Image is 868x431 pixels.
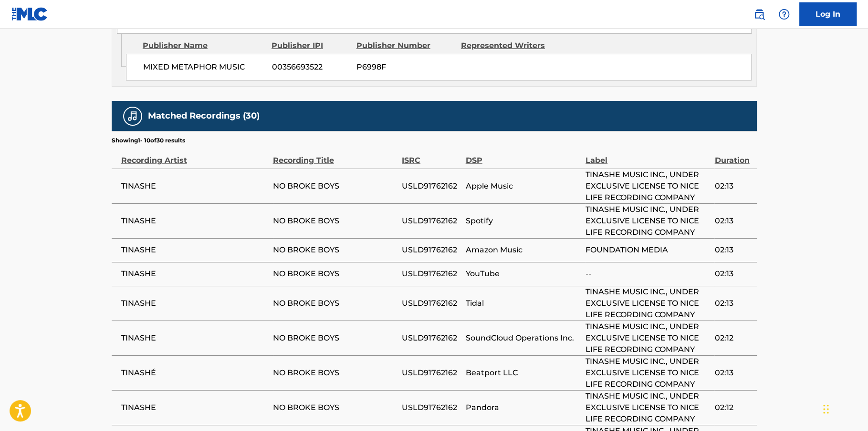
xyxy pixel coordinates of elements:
[272,61,349,73] span: 00356693522
[273,145,397,166] div: Recording Title
[466,180,581,192] span: Apple Music
[586,145,710,166] div: Label
[466,268,581,280] span: YouTube
[402,180,461,192] span: USLD91762162
[714,215,752,227] span: 02:13
[714,298,752,309] span: 02:13
[402,268,461,280] span: USLD91762162
[273,367,397,379] span: NO BROKE BOYS
[466,244,581,256] span: Amazon Music
[273,244,397,256] span: NO BROKE BOYS
[714,145,752,166] div: Duration
[714,244,752,256] span: 02:13
[466,298,581,309] span: Tidal
[586,286,710,321] span: TINASHE MUSIC INC., UNDER EXCLUSIVE LICENSE TO NICE LIFE RECORDING COMPANY
[143,40,264,51] div: Publisher Name
[714,268,752,280] span: 02:13
[273,402,397,413] span: NO BROKE BOYS
[586,169,710,203] span: TINASHE MUSIC INC., UNDER EXCLUSIVE LICENSE TO NICE LIFE RECORDING COMPANY
[714,180,752,192] span: 02:13
[402,298,461,309] span: USLD91762162
[121,367,268,379] span: TINASHÉ
[799,2,857,26] a: Log In
[586,204,710,238] span: TINASHE MUSIC INC., UNDER EXCLUSIVE LICENSE TO NICE LIFE RECORDING COMPANY
[273,180,397,192] span: NO BROKE BOYS
[774,5,794,24] div: Help
[121,244,268,256] span: TINASHE
[127,110,138,122] img: Matched Recordings
[273,332,397,344] span: NO BROKE BOYS
[121,145,268,166] div: Recording Artist
[273,215,397,227] span: NO BROKE BOYS
[586,244,710,256] span: FOUNDATION MEDIA
[753,9,765,20] img: search
[273,268,397,280] span: NO BROKE BOYS
[273,298,397,309] span: NO BROKE BOYS
[402,145,461,166] div: ISRC
[466,145,581,166] div: DSP
[823,395,829,423] div: Drag
[272,40,349,51] div: Publisher IPI
[466,402,581,413] span: Pandora
[714,402,752,413] span: 02:12
[143,61,265,73] span: MIXED METAPHOR MUSIC
[356,40,454,51] div: Publisher Number
[750,5,769,24] a: Public Search
[402,402,461,413] span: USLD91762162
[461,40,558,51] div: Represented Writers
[586,391,710,425] span: TINASHE MUSIC INC., UNDER EXCLUSIVE LICENSE TO NICE LIFE RECORDING COMPANY
[121,402,268,413] span: TINASHE
[586,356,710,390] span: TINASHE MUSIC INC., UNDER EXCLUSIVE LICENSE TO NICE LIFE RECORDING COMPANY
[121,180,268,192] span: TINASHE
[402,367,461,379] span: USLD91762162
[112,136,185,145] p: Showing 1 - 10 of 30 results
[466,332,581,344] span: SoundCloud Operations Inc.
[402,215,461,227] span: USLD91762162
[121,298,268,309] span: TINASHE
[121,268,268,280] span: TINASHE
[466,367,581,379] span: Beatport LLC
[11,7,48,21] img: MLC Logo
[466,215,581,227] span: Spotify
[778,9,790,20] img: help
[121,332,268,344] span: TINASHE
[121,215,268,227] span: TINASHE
[586,268,710,280] span: --
[402,332,461,344] span: USLD91762162
[148,110,260,121] h5: Matched Recordings (30)
[356,61,454,73] span: P6998F
[586,321,710,355] span: TINASHE MUSIC INC., UNDER EXCLUSIVE LICENSE TO NICE LIFE RECORDING COMPANY
[402,244,461,256] span: USLD91762162
[820,385,868,431] iframe: Chat Widget
[714,367,752,379] span: 02:13
[714,332,752,344] span: 02:12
